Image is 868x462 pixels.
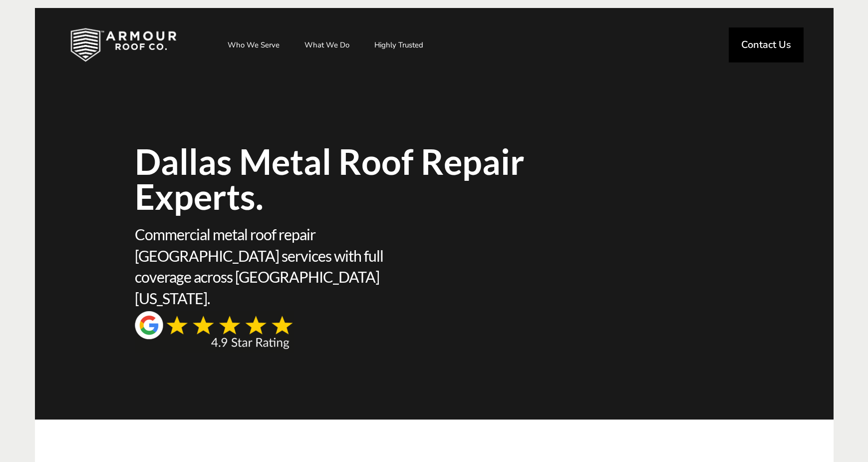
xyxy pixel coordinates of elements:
a: Contact Us [729,27,804,62]
img: Industrial and Commercial Roofing Company | Armour Roof Co. [54,20,192,70]
span: Dallas Metal Roof Repair Experts. [135,144,579,214]
span: Commercial metal roof repair [GEOGRAPHIC_DATA] services with full coverage across [GEOGRAPHIC_DAT... [135,224,431,309]
a: Highly Trusted [364,32,433,57]
span: Contact Us [741,40,791,50]
a: What We Do [294,32,359,57]
a: Who We Serve [218,32,289,57]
